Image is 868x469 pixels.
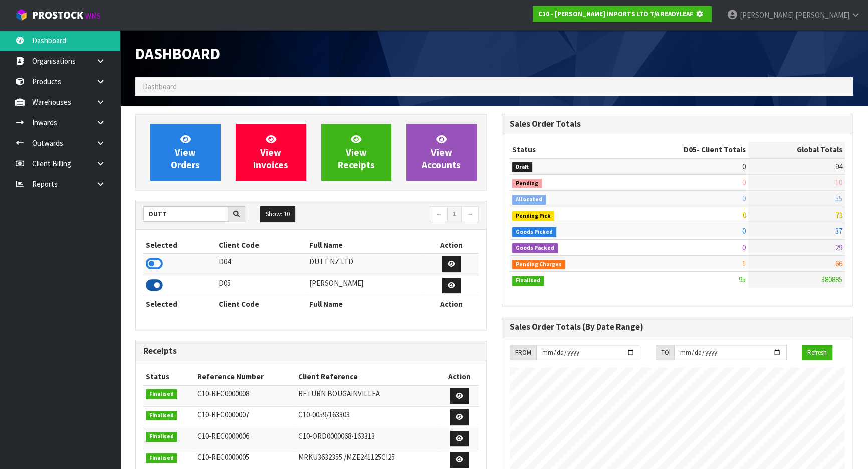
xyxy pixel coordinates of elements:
[197,452,249,462] span: C10-REC0000005
[742,210,746,220] span: 0
[835,226,842,236] span: 37
[620,142,748,158] th: - Client Totals
[171,133,200,171] span: View Orders
[216,275,307,296] td: D05
[424,296,479,312] th: Action
[296,369,440,385] th: Client Reference
[197,410,249,419] span: C10-REC0000007
[422,133,461,171] span: View Accounts
[338,133,375,171] span: View Receipts
[440,369,479,385] th: Action
[146,389,177,399] span: Finalised
[298,389,380,398] span: RETURN BOUGAINVILLEA
[307,253,424,275] td: DUTT NZ LTD
[143,369,195,385] th: Status
[143,237,216,253] th: Selected
[135,44,220,63] span: Dashboard
[298,452,395,462] span: MRKU3632355 /MZE241125CI25
[835,162,842,171] span: 94
[143,206,228,222] input: Search clients
[216,253,307,275] td: D04
[146,411,177,421] span: Finalised
[835,243,842,252] span: 29
[216,296,307,312] th: Client Code
[656,345,674,361] div: TO
[742,226,746,236] span: 0
[739,275,746,284] span: 95
[512,227,556,237] span: Goods Picked
[150,124,221,181] a: ViewOrders
[143,82,177,91] span: Dashboard
[298,410,350,419] span: C10-0059/163303
[510,119,845,129] h3: Sales Order Totals
[146,453,177,463] span: Finalised
[15,9,28,21] img: cube-alt.png
[802,345,832,361] button: Refresh
[260,206,295,222] button: Show: 10
[430,206,448,222] a: ←
[512,195,546,205] span: Allocated
[821,275,842,284] span: 380885
[307,275,424,296] td: [PERSON_NAME]
[835,210,842,220] span: 73
[197,389,249,398] span: C10-REC0000008
[835,259,842,268] span: 66
[195,369,296,385] th: Reference Number
[512,243,558,253] span: Goods Packed
[748,142,845,158] th: Global Totals
[197,431,249,441] span: C10-REC0000006
[742,178,746,187] span: 0
[512,260,565,270] span: Pending Charges
[307,237,424,253] th: Full Name
[795,10,849,20] span: [PERSON_NAME]
[143,346,479,356] h3: Receipts
[236,124,306,181] a: ViewInvoices
[835,194,842,203] span: 55
[512,179,542,189] span: Pending
[32,9,83,22] span: ProStock
[216,237,307,253] th: Client Code
[533,6,712,22] a: C10 - [PERSON_NAME] IMPORTS LTD T/A READYLEAF
[85,11,101,21] small: WMS
[143,296,216,312] th: Selected
[146,432,177,442] span: Finalised
[406,124,477,181] a: ViewAccounts
[298,431,375,441] span: C10-ORD0000068-163313
[512,162,532,172] span: Draft
[538,10,706,18] strong: C10 - [PERSON_NAME] IMPORTS LTD T/A READYLEAF
[253,133,288,171] span: View Invoices
[512,211,554,221] span: Pending Pick
[742,243,746,252] span: 0
[321,124,391,181] a: ViewReceipts
[512,276,544,286] span: Finalised
[510,142,620,158] th: Status
[424,237,479,253] th: Action
[742,162,746,171] span: 0
[447,206,462,222] a: 1
[319,206,479,224] nav: Page navigation
[742,194,746,203] span: 0
[742,259,746,268] span: 1
[307,296,424,312] th: Full Name
[835,178,842,187] span: 10
[461,206,479,222] a: →
[510,322,845,332] h3: Sales Order Totals (By Date Range)
[510,345,536,361] div: FROM
[684,145,697,154] span: D05
[740,10,794,20] span: [PERSON_NAME]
